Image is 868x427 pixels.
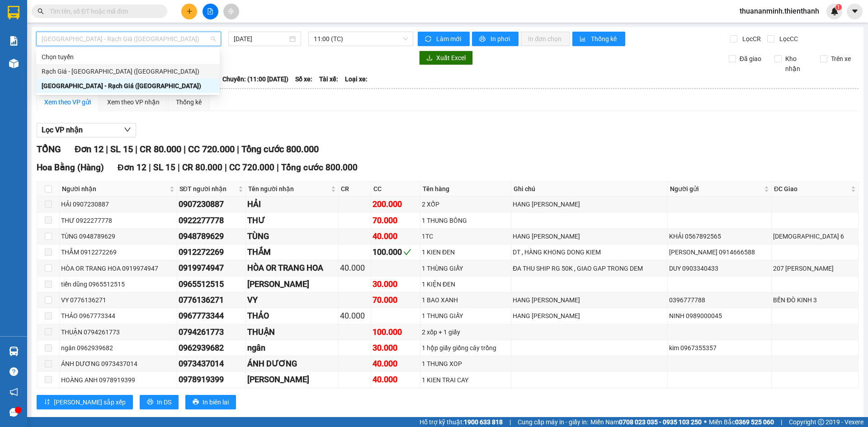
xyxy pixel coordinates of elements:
span: Miền Bắc [709,417,774,427]
div: HÒA OR TRANG HOA [247,262,337,274]
img: solution-icon [9,36,19,46]
span: Người nhận [62,184,168,194]
button: syncLàm mới [418,32,470,46]
div: 0912272269 [179,246,244,258]
div: ngân 0962939682 [61,343,175,353]
span: In DS [157,397,171,407]
div: HANG [PERSON_NAME] [513,311,665,321]
span: [PERSON_NAME] sắp xếp [54,397,126,407]
div: 40.000 [373,373,419,386]
div: THẮM [247,246,337,258]
div: [GEOGRAPHIC_DATA] - Rạch Giá ([GEOGRAPHIC_DATA]) [42,81,214,91]
td: 0919974947 [177,260,246,276]
div: 0907230887 [179,198,244,211]
span: file-add [207,8,213,14]
div: 0396777788 [669,295,770,305]
div: 70.000 [373,214,419,227]
img: icon-new-feature [830,7,839,15]
button: printerIn phơi [472,32,519,46]
div: ĐA THU SHIP RG 50K , GIAO GAP TRONG DEM [513,263,665,273]
span: 11:00 (TC) [314,32,408,46]
span: Thống kê [591,34,618,44]
button: sort-ascending[PERSON_NAME] sắp xếp [37,395,133,409]
div: VY [247,294,337,306]
span: | [178,162,180,173]
span: Đơn 12 [118,162,146,173]
div: [DEMOGRAPHIC_DATA] 6 [773,231,857,241]
span: Tổng cước 800.000 [241,144,319,155]
span: Hoa Bằng (Hàng) [37,162,104,173]
span: printer [147,399,153,406]
div: 0973437014 [179,357,244,370]
span: 1 [837,4,840,10]
span: aim [228,8,234,14]
div: HẢI 0907230887 [61,199,175,209]
td: TÙNG [246,229,339,244]
div: 0967773344 [179,310,244,322]
sup: 1 [835,4,842,10]
div: 0962939682 [179,342,244,354]
td: HẢI [246,197,339,212]
div: TÙNG 0948789629 [61,231,175,241]
span: In phơi [491,34,511,44]
span: Lọc CC [776,34,799,44]
div: 100.000 [373,246,419,258]
span: Người gửi [670,184,762,194]
button: caret-down [847,4,863,19]
div: 1TC [422,231,509,241]
div: THƯ [247,214,337,227]
div: HANG [PERSON_NAME] [513,231,665,241]
div: BẾN ĐÒ KINH 3 [773,295,857,305]
button: printerIn DS [140,395,179,409]
span: | [781,417,782,427]
span: Trên xe [827,54,854,64]
div: THƯ 0922277778 [61,216,175,225]
div: 70.000 [373,294,419,306]
span: search [38,8,44,14]
span: Xuất Excel [436,53,466,63]
div: 1 hộp giấy giống cây trồng [422,343,509,353]
div: 30.000 [373,278,419,291]
span: SĐT người nhận [179,184,236,194]
button: downloadXuất Excel [419,51,473,65]
th: CR [339,182,372,197]
div: 30.000 [373,342,419,354]
span: | [225,162,227,173]
div: THẮM 0912272269 [61,247,175,257]
span: bar-chart [580,36,587,43]
button: plus [181,4,197,19]
div: 1 THÙNG GIẤY [422,263,509,273]
td: HOÀNG ANH [246,372,339,388]
div: TÙNG [247,230,337,243]
span: | [184,144,186,155]
div: 1 THUNG BÔNG [422,216,509,225]
td: 0794261773 [177,324,246,340]
span: Kho nhận [782,54,813,74]
div: 40.000 [340,310,370,322]
span: | [106,144,108,155]
span: down [124,126,131,133]
span: CR 80.000 [182,162,222,173]
span: Hỗ trợ kỹ thuật: [420,417,503,427]
div: ÁNH DƯƠNG 0973437014 [61,359,175,369]
div: VY 0776136271 [61,295,175,305]
td: THUẬN [246,324,339,340]
span: sort-ascending [44,399,50,406]
div: Sài Gòn - Rạch Giá (Hàng Hoá) [36,79,220,93]
div: DUY 0903340433 [669,263,770,273]
div: 0919974947 [179,262,244,274]
span: Làm mới [436,34,462,44]
span: | [135,144,137,155]
td: VY [246,292,339,308]
div: HOÀNG ANH 0978919399 [61,375,175,385]
div: 2 XỐP [422,199,509,209]
span: notification [9,388,18,396]
td: HÒA OR TRANG HOA [246,260,339,276]
div: Rạch Giá - Sài Gòn (Hàng Hoá) [36,64,220,79]
img: warehouse-icon [9,59,19,68]
span: printer [479,36,487,43]
div: 1 KIEN TRAI CAY [422,375,509,385]
div: HANG [PERSON_NAME] [513,295,665,305]
span: Tên người nhận [248,184,329,194]
div: 100.000 [373,326,419,338]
